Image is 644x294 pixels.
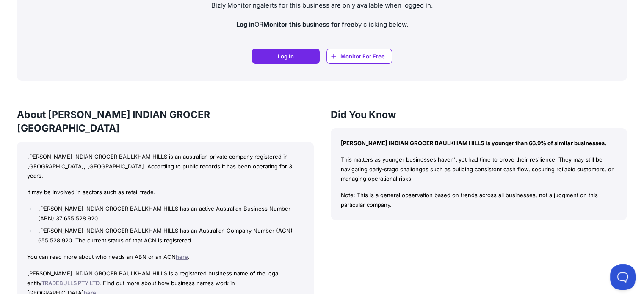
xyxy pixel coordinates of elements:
[27,152,304,181] p: [PERSON_NAME] INDIAN GROCER BAULKHAM HILLS is an australian private company registered in [GEOGRA...
[36,226,303,245] li: [PERSON_NAME] INDIAN GROCER BAULKHAM HILLS has an Australian Company Number (ACN) 655 528 920. Th...
[341,138,617,148] p: [PERSON_NAME] INDIAN GROCER BAULKHAM HILLS is younger than 66.9% of similar businesses.
[331,108,627,121] h3: Did You Know
[263,20,354,28] strong: Monitor this business for free
[176,253,188,260] a: here
[24,1,620,11] p: alerts for this business are only available when logged in.
[236,20,254,28] strong: Log in
[341,190,617,210] p: Note: This is a general observation based on trends across all businesses, not a judgment on this...
[17,108,314,135] h3: About [PERSON_NAME] INDIAN GROCER [GEOGRAPHIC_DATA]
[41,280,100,286] a: TRADEBULLS PTY LTD
[252,49,320,64] a: Log In
[326,49,392,64] a: Monitor For Free
[341,155,617,184] p: This matters as younger businesses haven’t yet had time to prove their resilience. They may still...
[24,20,620,30] p: OR by clicking below.
[27,187,304,197] p: It may be involved in sectors such as retail trade.
[340,52,385,60] span: Monitor For Free
[278,52,294,60] span: Log In
[610,264,636,290] iframe: Toggle Customer Support
[211,1,260,9] a: Bizly Monitoring
[27,252,304,262] p: You can read more about who needs an ABN or an ACN .
[36,204,303,223] li: [PERSON_NAME] INDIAN GROCER BAULKHAM HILLS has an active Australian Business Number (ABN) 37 655 ...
